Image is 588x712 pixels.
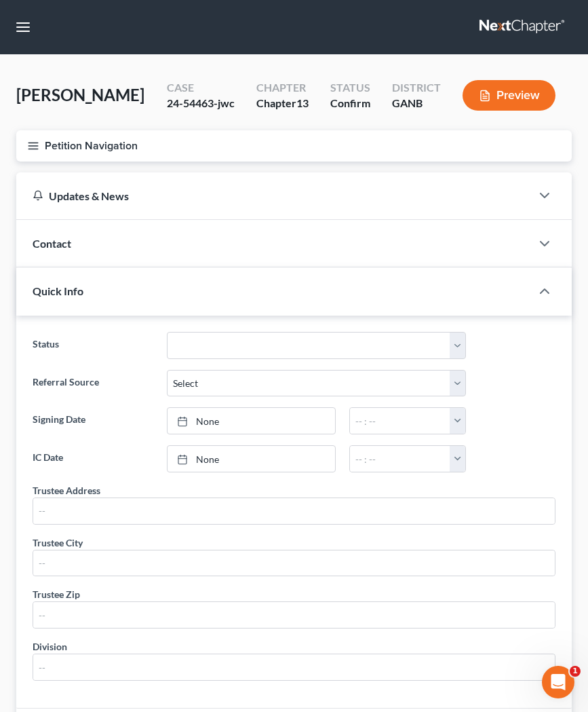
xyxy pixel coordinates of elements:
div: 24-54463-jwc [167,96,235,111]
div: Case [167,80,235,96]
span: Contact [33,237,71,250]
div: Division [33,639,67,654]
input: -- : -- [350,408,450,434]
span: 13 [296,96,309,109]
div: Chapter [256,96,309,111]
div: Status [330,80,370,96]
input: -- [33,498,555,524]
div: Trustee City [33,536,83,550]
input: -- [33,550,555,576]
div: District [392,80,441,96]
div: Trustee Address [33,483,100,498]
div: Confirm [330,96,370,111]
a: None [168,408,335,434]
input: -- [33,602,555,628]
button: Petition Navigation [16,130,572,162]
span: Quick Info [33,284,83,297]
label: IC Date [26,445,160,472]
iframe: Intercom live chat [542,666,574,698]
div: Trustee Zip [33,587,80,601]
div: GANB [392,96,441,111]
div: Chapter [256,80,309,96]
label: Referral Source [26,370,160,397]
label: Signing Date [26,407,160,434]
span: 1 [570,666,581,677]
button: Preview [463,80,555,111]
div: Updates & News [33,189,515,203]
input: -- [33,654,555,680]
a: None [168,446,335,472]
label: Status [26,332,160,359]
span: [PERSON_NAME] [16,85,144,105]
input: -- : -- [350,446,450,472]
